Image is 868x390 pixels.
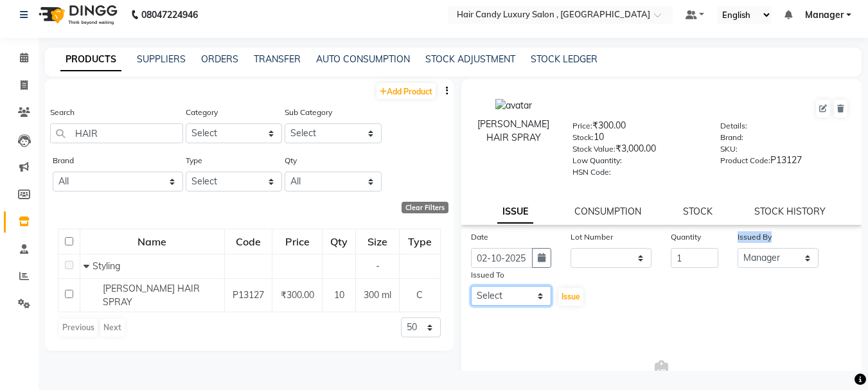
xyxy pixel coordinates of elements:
div: Clear Filters [402,202,448,213]
label: Issued To [471,269,504,281]
label: Brand [53,155,74,166]
span: Collapse Row [84,260,93,272]
span: [PERSON_NAME] HAIR SPRAY [103,283,200,308]
a: STOCK HISTORY [754,206,826,217]
div: Size [357,230,398,253]
div: Name [81,230,224,253]
span: Styling [93,260,120,272]
a: CONSUMPTION [574,206,641,217]
label: Stock Value: [572,143,616,155]
label: Details: [720,120,747,132]
label: Issued By [738,231,772,243]
div: P13127 [720,154,849,172]
label: Quantity [671,231,701,243]
span: C [416,289,423,301]
label: Sub Category [285,107,332,118]
span: 10 [334,289,344,301]
a: ORDERS [201,53,238,65]
label: Low Quantity: [572,155,622,166]
span: 300 ml [364,289,391,301]
a: Add Product [376,83,436,99]
button: Issue [558,288,583,306]
div: Type [400,230,439,253]
label: Qty [285,155,297,166]
label: SKU: [720,143,738,155]
div: 10 [572,130,701,148]
a: SUPPLIERS [137,53,186,65]
img: avatar [495,99,532,112]
span: Issue [562,292,580,301]
div: ₹300.00 [572,119,701,137]
label: Product Code: [720,155,770,166]
a: AUTO CONSUMPTION [316,53,410,65]
label: Brand: [720,132,743,143]
div: ₹3,000.00 [572,142,701,160]
label: Price: [572,120,592,132]
a: STOCK [683,206,713,217]
a: PRODUCTS [60,48,121,71]
label: Date [471,231,488,243]
div: Price [273,230,321,253]
div: Code [226,230,272,253]
a: STOCK ADJUSTMENT [425,53,515,65]
span: - [376,260,380,272]
label: HSN Code: [572,166,611,178]
label: Category [186,107,218,118]
label: Search [50,107,75,118]
label: Lot Number [571,231,613,243]
input: Search by product name or code [50,123,183,143]
span: P13127 [233,289,264,301]
a: ISSUE [497,200,533,224]
div: [PERSON_NAME] HAIR SPRAY [474,118,553,145]
span: ₹300.00 [281,289,314,301]
a: STOCK LEDGER [531,53,598,65]
label: Stock: [572,132,594,143]
label: Type [186,155,202,166]
div: Qty [323,230,355,253]
a: TRANSFER [254,53,301,65]
span: Manager [805,8,844,22]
